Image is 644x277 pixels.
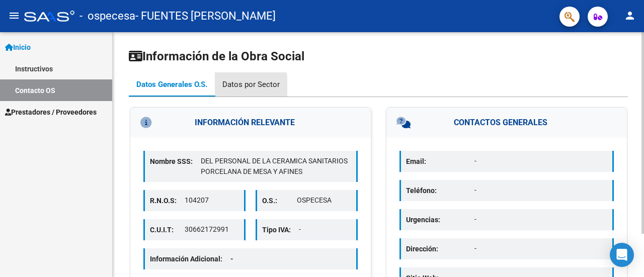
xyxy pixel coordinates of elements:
p: O.S.: [262,195,297,206]
span: Inicio [5,42,31,53]
p: Email: [406,156,474,167]
mat-icon: person [624,10,636,22]
p: DEL PERSONAL DE LA CERAMICA SANITARIOS PORCELANA DE MESA Y AFINES [201,156,351,177]
h3: CONTACTOS GENERALES [386,108,627,138]
p: Información Adicional: [150,253,242,264]
p: - [299,224,351,235]
p: 30662172991 [185,224,239,235]
p: Dirección: [406,243,474,254]
p: Urgencias: [406,214,474,225]
mat-icon: menu [8,10,20,22]
div: Datos por Sector [222,79,280,90]
span: - FUENTES [PERSON_NAME] [135,5,276,27]
span: - [230,255,233,263]
span: Prestadores / Proveedores [5,107,97,118]
p: R.N.O.S: [150,195,185,206]
p: - [474,185,607,196]
p: OSPECESA [297,195,351,206]
p: - [474,156,607,166]
p: 104207 [185,195,239,206]
p: - [474,214,607,225]
h1: Información de la Obra Social [129,48,628,64]
span: - ospecesa [79,5,135,27]
div: Open Intercom Messenger [610,243,634,267]
div: Datos Generales O.S. [136,79,207,90]
p: Tipo IVA: [262,224,299,235]
p: - [474,243,607,254]
p: C.U.I.T: [150,224,185,235]
h3: INFORMACIÓN RELEVANTE [130,108,371,138]
p: Nombre SSS: [150,156,201,167]
p: Teléfono: [406,185,474,196]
